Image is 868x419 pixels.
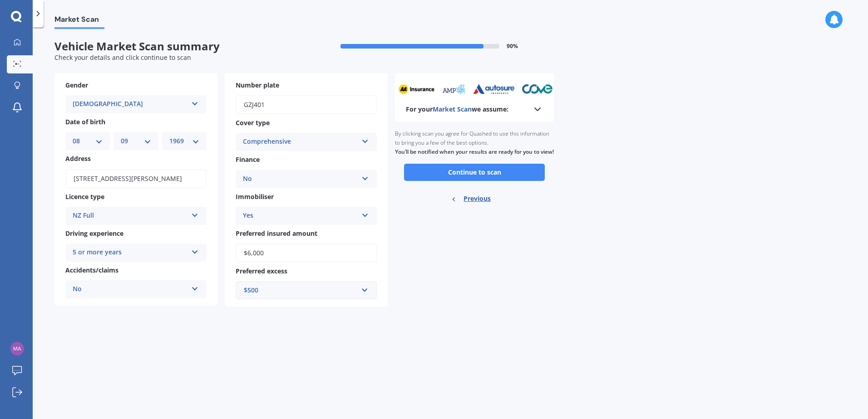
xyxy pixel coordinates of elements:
span: Check your details and click continue to scan [54,53,191,62]
img: 3b2f0af85b320d7ca3b736c694305acc [10,342,24,356]
div: Yes [243,210,358,221]
img: assurant_sm.webp [349,84,399,94]
span: Address [65,155,91,163]
span: Cover type [236,118,270,127]
span: Number plate [236,81,279,89]
b: For your we assume: [406,105,508,114]
div: No [73,284,187,295]
div: No [243,174,358,185]
span: Date of birth [65,117,105,126]
div: Comprehensive [243,136,358,147]
div: By clicking scan you agree for Quashed to use this information to bring you a few of the best opt... [395,122,554,164]
span: Preferred insured amount [236,229,317,238]
div: 5 or more years [73,247,187,258]
span: Immobiliser [236,192,274,201]
span: Market Scan [433,105,472,113]
img: provident_sm.webp [459,84,497,94]
span: 90 % [507,43,518,49]
span: Previous [464,192,491,205]
span: Vehicle Market Scan summary [54,40,304,53]
button: Continue to scan [404,164,545,181]
span: Licence type [65,192,104,201]
span: Preferred excess [236,267,287,275]
div: NZ Full [73,210,187,221]
img: trademe_sm.png [405,84,453,94]
span: Driving experience [65,229,123,238]
div: [DEMOGRAPHIC_DATA] [73,99,187,110]
div: $500 [244,285,358,295]
span: Accidents/claims [65,266,118,274]
b: You’ll be notified when your results are ready for you to view! [395,148,554,156]
img: aa_sm.webp [504,84,540,94]
img: amp_sm.png [547,84,572,94]
span: Market Scan [54,15,104,27]
span: Gender [65,81,88,89]
span: Finance [236,156,260,164]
